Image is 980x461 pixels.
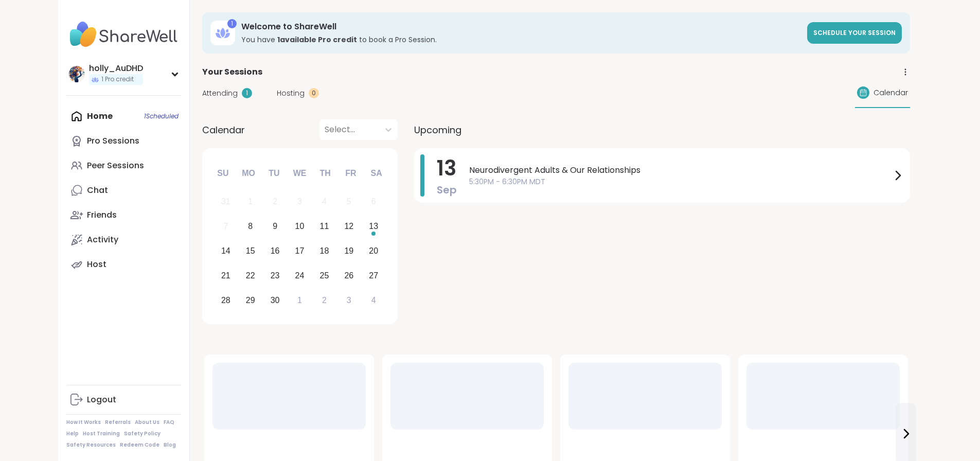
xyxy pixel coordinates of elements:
[264,191,286,213] div: Not available Tuesday, September 2nd, 2025
[246,293,255,307] div: 29
[87,160,144,171] div: Peer Sessions
[215,216,237,238] div: Not available Sunday, September 7th, 2025
[66,252,181,277] a: Host
[313,264,335,287] div: Choose Thursday, September 25th, 2025
[66,430,79,437] a: Help
[295,244,305,258] div: 17
[469,164,892,176] span: Neurodivergent Adults & Our Relationships
[239,191,261,213] div: Not available Monday, September 1st, 2025
[469,176,892,187] span: 5:30PM - 6:30PM MDT
[320,244,329,258] div: 18
[87,185,108,196] div: Chat
[338,289,360,311] div: Choose Friday, October 3rd, 2025
[271,269,280,282] div: 23
[344,244,353,258] div: 19
[215,289,237,311] div: Choose Sunday, September 28th, 2025
[223,219,228,233] div: 7
[87,234,118,245] div: Activity
[289,289,311,311] div: Choose Wednesday, October 1st, 2025
[344,219,353,233] div: 12
[313,289,335,311] div: Choose Thursday, October 2nd, 2025
[66,178,181,203] a: Chat
[338,240,360,262] div: Choose Friday, September 19th, 2025
[87,135,139,147] div: Pro Sessions
[215,240,237,262] div: Choose Sunday, September 14th, 2025
[338,216,360,238] div: Choose Friday, September 12th, 2025
[288,162,311,185] div: We
[215,264,237,287] div: Choose Sunday, September 21st, 2025
[120,441,159,449] a: Redeem Code
[437,154,456,183] span: 13
[297,194,302,208] div: 3
[164,441,176,449] a: Blog
[347,293,351,307] div: 3
[369,269,378,282] div: 27
[164,419,174,426] a: FAQ
[221,244,230,258] div: 14
[320,269,329,282] div: 25
[239,289,261,311] div: Choose Monday, September 29th, 2025
[363,289,385,311] div: Choose Saturday, October 4th, 2025
[363,191,385,213] div: Not available Saturday, September 6th, 2025
[246,269,255,282] div: 22
[313,191,335,213] div: Not available Thursday, September 4th, 2025
[338,191,360,213] div: Not available Friday, September 5th, 2025
[239,264,261,287] div: Choose Monday, September 22nd, 2025
[363,264,385,287] div: Choose Saturday, September 27th, 2025
[271,293,280,307] div: 30
[124,430,161,437] a: Safety Policy
[347,194,351,208] div: 5
[241,21,801,32] h3: Welcome to ShareWell
[66,16,181,52] img: ShareWell Nav Logo
[89,63,143,74] div: holly_AuDHD
[273,219,277,233] div: 9
[221,194,230,208] div: 31
[271,244,280,258] div: 16
[264,240,286,262] div: Choose Tuesday, September 16th, 2025
[371,293,376,307] div: 4
[309,88,319,98] div: 0
[322,194,327,208] div: 4
[87,259,106,270] div: Host
[340,162,362,185] div: Fr
[246,244,255,258] div: 15
[202,123,245,137] span: Calendar
[295,269,305,282] div: 24
[66,441,116,449] a: Safety Resources
[363,240,385,262] div: Choose Saturday, September 20th, 2025
[66,387,181,412] a: Logout
[202,66,262,78] span: Your Sessions
[289,240,311,262] div: Choose Wednesday, September 17th, 2025
[221,293,230,307] div: 28
[313,216,335,238] div: Choose Thursday, September 11th, 2025
[241,34,801,45] h3: You have to book a Pro Session.
[263,162,286,185] div: Tu
[239,216,261,238] div: Choose Monday, September 8th, 2025
[344,269,353,282] div: 26
[314,162,336,185] div: Th
[295,219,305,233] div: 10
[237,162,260,185] div: Mo
[66,153,181,178] a: Peer Sessions
[239,240,261,262] div: Choose Monday, September 15th, 2025
[66,419,101,426] a: How It Works
[371,194,376,208] div: 6
[313,240,335,262] div: Choose Thursday, September 18th, 2025
[105,419,131,426] a: Referrals
[289,264,311,287] div: Choose Wednesday, September 24th, 2025
[338,264,360,287] div: Choose Friday, September 26th, 2025
[807,22,902,44] a: Schedule your session
[264,264,286,287] div: Choose Tuesday, September 23rd, 2025
[264,216,286,238] div: Choose Tuesday, September 9th, 2025
[277,34,357,45] b: 1 available Pro credit
[215,191,237,213] div: Not available Sunday, August 31st, 2025
[66,203,181,227] a: Friends
[66,129,181,153] a: Pro Sessions
[874,87,908,98] span: Calendar
[248,219,253,233] div: 8
[68,66,85,82] img: holly_AuDHD
[813,28,896,37] span: Schedule your session
[83,430,120,437] a: Host Training
[437,183,457,197] span: Sep
[213,189,386,312] div: month 2025-09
